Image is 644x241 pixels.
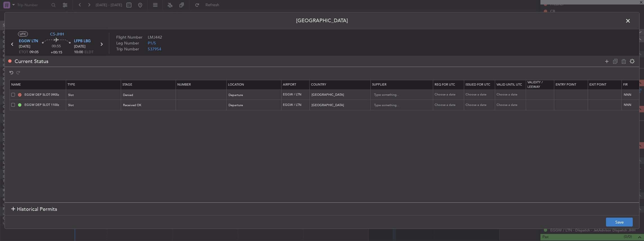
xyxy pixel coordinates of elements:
header: [GEOGRAPHIC_DATA] [5,12,639,29]
span: Fir [623,82,628,87]
span: Exit Point [589,82,606,87]
button: Save [606,218,633,227]
span: Validity / Leeway [527,80,543,89]
span: Entry Point [556,82,576,87]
